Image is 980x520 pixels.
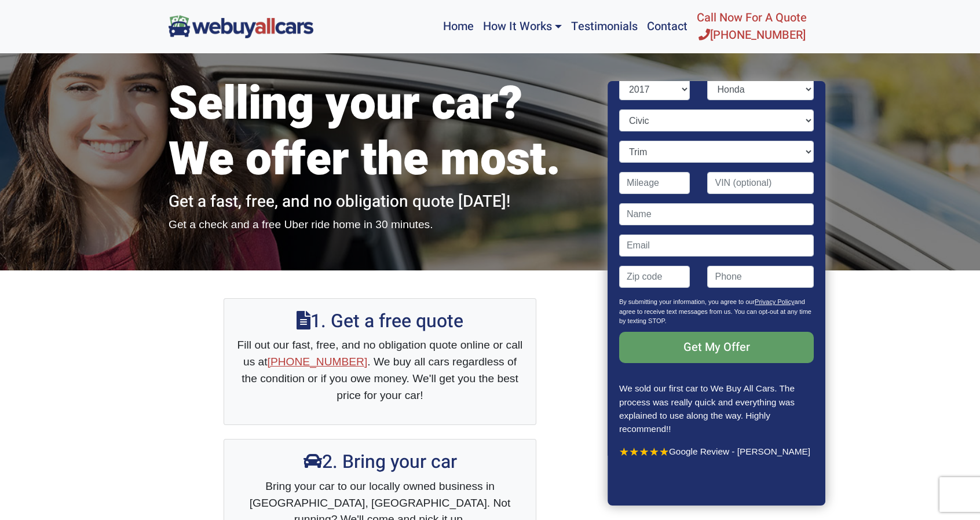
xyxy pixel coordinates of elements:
p: We sold our first car to We Buy All Cars. The process was really quick and everything was explain... [619,382,814,435]
input: Mileage [619,172,690,194]
input: Get My Offer [619,332,814,363]
h1: Selling your car? We offer the most. [169,76,591,188]
a: Testimonials [566,5,642,49]
a: How It Works [478,5,566,49]
input: Name [619,203,814,225]
p: Google Review - [PERSON_NAME] [619,445,814,458]
a: [PHONE_NUMBER] [268,356,368,368]
input: Email [619,235,814,257]
input: Phone [708,266,814,288]
form: Contact form [619,78,814,382]
p: Get a check and a free Uber ride home in 30 minutes. [169,217,591,233]
h2: 2. Bring your car [236,451,524,473]
input: Zip code [619,266,690,288]
a: Call Now For A Quote[PHONE_NUMBER] [692,5,811,49]
img: We Buy All Cars in NJ logo [169,15,313,38]
input: VIN (optional) [708,172,814,194]
p: By submitting your information, you agree to our and agree to receive text messages from us. You ... [619,297,814,332]
a: Contact [642,5,692,49]
a: Privacy Policy [755,298,794,305]
a: Home [438,5,478,49]
p: Fill out our fast, free, and no obligation quote online or call us at . We buy all cars regardles... [236,337,524,404]
h2: 1. Get a free quote [236,310,524,332]
h2: Get a fast, free, and no obligation quote [DATE]! [169,192,591,212]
